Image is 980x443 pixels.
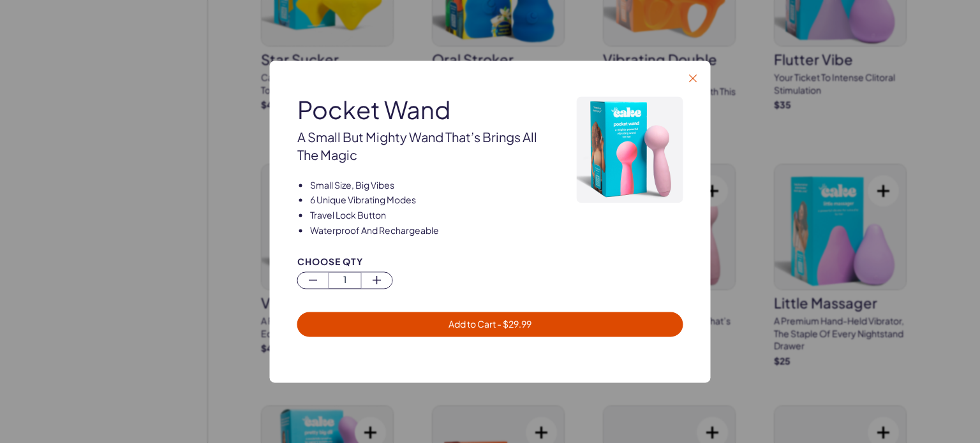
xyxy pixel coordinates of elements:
div: pocket wand [297,96,542,123]
span: Add to Cart [449,318,531,330]
li: Travel lock button [310,209,542,222]
button: Add to Cart - $29.99 [297,312,683,337]
span: 1 [329,272,360,287]
span: - $ 29.99 [496,318,531,330]
li: Waterproof and rechargeable [310,224,542,236]
img: Default Title [577,96,683,203]
li: 6 unique vibrating modes [310,194,542,207]
li: Small size, big vibes [310,179,542,192]
div: Choose Qty [297,257,683,266]
div: A small but mighty wand that’s brings all the magic [297,128,542,164]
